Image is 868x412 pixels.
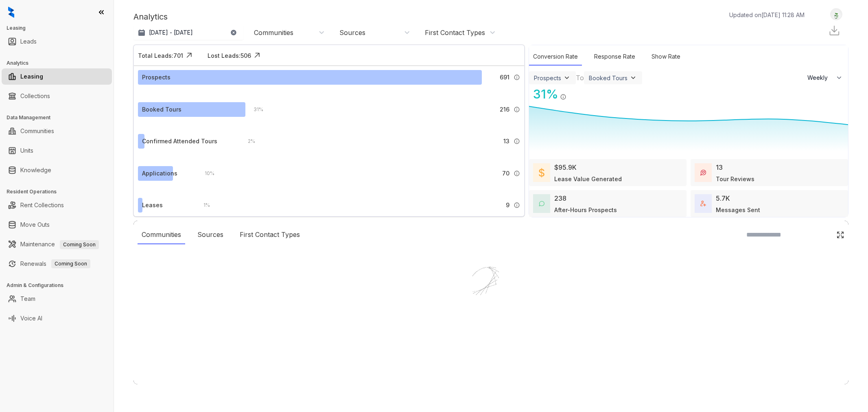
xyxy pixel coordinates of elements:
[2,33,112,50] li: Leads
[240,137,255,146] div: 2 %
[2,88,112,104] li: Collections
[142,137,217,146] div: Confirmed Attended Tours
[477,331,505,339] div: Loading...
[529,48,582,66] div: Conversion Rate
[20,197,64,213] a: Rent Collections
[195,201,210,210] div: 1 %
[142,105,181,114] div: Booked Tours
[236,226,304,244] div: First Contact Types
[576,73,584,83] div: To
[20,256,90,272] a: RenewalsComing Soon
[2,256,112,272] li: Renewals
[514,138,520,145] img: Info
[831,10,842,19] img: UserAvatar
[183,49,195,61] img: Click Icon
[2,310,112,327] li: Voice AI
[514,74,520,81] img: Info
[20,88,50,104] a: Collections
[7,24,114,32] h3: Leasing
[514,106,520,113] img: Info
[245,105,263,114] div: 31 %
[7,282,114,289] h3: Admin & Configurations
[647,48,684,66] div: Show Rate
[554,193,566,203] div: 238
[629,74,637,82] img: ViewFilterArrow
[500,73,509,82] span: 691
[2,217,112,233] li: Move Outs
[506,201,509,210] span: 9
[716,162,723,172] div: 13
[20,291,35,307] a: Team
[802,70,848,85] button: Weekly
[138,226,185,244] div: Communities
[20,33,37,50] a: Leads
[20,217,50,233] a: Move Outs
[529,85,558,103] div: 31 %
[20,142,33,159] a: Units
[819,231,826,238] img: SearchIcon
[2,162,112,178] li: Knowledge
[554,206,617,214] div: After-Hours Prospects
[450,249,532,331] img: Loader
[7,188,114,195] h3: Resident Operations
[539,168,544,178] img: LeaseValue
[20,68,43,85] a: Leasing
[554,175,622,183] div: Lease Value Generated
[51,259,90,268] span: Coming Soon
[2,68,112,85] li: Leasing
[142,201,163,210] div: Leases
[534,75,561,81] div: Prospects
[20,310,42,327] a: Voice AI
[2,123,112,139] li: Communities
[716,206,760,214] div: Messages Sent
[251,49,263,61] img: Click Icon
[193,226,227,244] div: Sources
[425,28,485,37] div: First Contact Types
[20,123,54,139] a: Communities
[589,75,627,81] div: Booked Tours
[142,73,171,82] div: Prospects
[2,291,112,307] li: Team
[2,197,112,213] li: Rent Collections
[133,25,243,40] button: [DATE] - [DATE]
[2,236,112,252] li: Maintenance
[20,162,51,178] a: Knowledge
[554,162,577,172] div: $95.9K
[208,51,251,60] div: Lost Leads: 506
[836,231,844,239] img: Click Icon
[563,74,571,82] img: ViewFilterArrow
[60,240,99,249] span: Coming Soon
[8,7,14,18] img: logo
[590,48,639,66] div: Response Rate
[133,11,168,23] p: Analytics
[514,202,520,208] img: Info
[716,193,730,203] div: 5.7K
[500,105,509,114] span: 216
[503,137,509,146] span: 13
[807,74,832,82] span: Weekly
[729,11,805,19] p: Updated on [DATE] 11:28 AM
[560,94,566,100] img: Info
[149,28,193,37] p: [DATE] - [DATE]
[700,170,706,175] img: TourReviews
[539,201,544,207] img: AfterHoursConversations
[514,170,520,177] img: Info
[142,169,177,178] div: Applications
[339,28,365,37] div: Sources
[566,86,579,99] img: Click Icon
[7,59,114,67] h3: Analytics
[700,201,706,206] img: TotalFum
[254,28,293,37] div: Communities
[197,169,214,178] div: 10 %
[138,51,183,60] div: Total Leads: 701
[828,24,840,37] img: Download
[2,142,112,159] li: Units
[7,114,114,121] h3: Data Management
[716,175,754,183] div: Tour Reviews
[502,169,509,178] span: 70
